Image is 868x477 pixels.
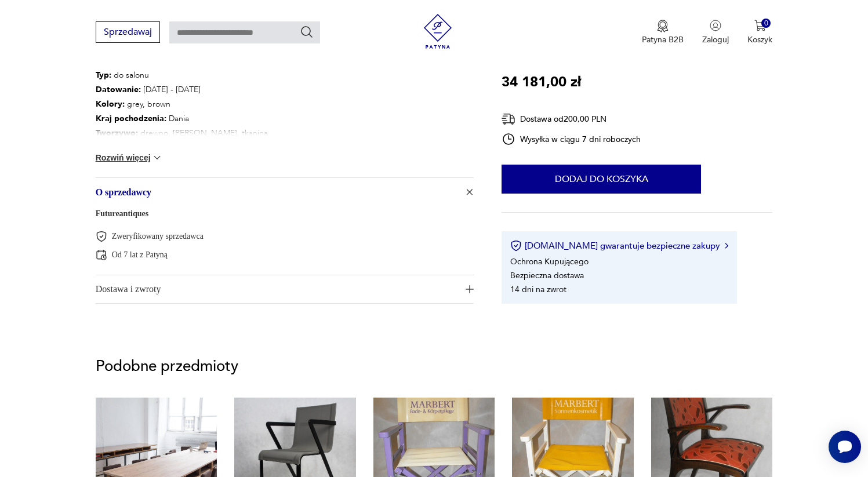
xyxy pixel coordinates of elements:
[725,243,728,249] img: Ikona strzałki w prawo
[96,359,773,373] p: Podobne przedmioty
[112,249,168,260] p: Od 7 lat z Patyną
[710,20,721,31] img: Ikonka użytkownika
[420,14,455,49] img: Patyna - sklep z meblami i dekoracjami vintage
[96,99,125,110] b: Kolory :
[761,19,771,28] div: 0
[510,240,522,252] img: Ikona certyfikatu
[502,112,515,126] img: Ikona dostawy
[96,231,107,242] img: Zweryfikowany sprzedawca
[502,165,701,194] button: Dodaj do koszyka
[96,152,163,163] button: Rozwiń więcej
[96,275,474,303] button: Ikona plusaDostawa i zwroty
[96,249,107,261] img: Od 7 lat z Patyną
[747,34,772,45] p: Koszyk
[642,34,684,45] p: Patyna B2B
[151,152,163,163] img: chevron down
[300,25,314,39] button: Szukaj
[96,21,160,43] button: Sprzedawaj
[96,275,458,303] span: Dostawa i zwroty
[747,20,772,45] button: 0Koszyk
[510,240,728,252] button: [DOMAIN_NAME] gwarantuje bezpieczne zakupy
[96,128,138,139] b: Tworzywo :
[829,431,861,463] iframe: Smartsupp widget button
[96,70,111,81] b: Typ :
[702,20,729,45] button: Zaloguj
[96,111,343,126] p: Dania
[502,132,641,146] div: Wysyłka w ciągu 7 dni roboczych
[96,113,166,124] b: Kraj pochodzenia :
[642,20,684,45] a: Ikona medaluPatyna B2B
[112,231,204,242] p: Zweryfikowany sprzedawca
[96,126,343,140] p: drewno, [PERSON_NAME], tkanina
[657,20,669,32] img: Ikona medalu
[510,256,589,267] li: Ochrona Kupującego
[702,34,729,45] p: Zaloguj
[510,284,566,295] li: 14 dni na zwrot
[642,20,684,45] button: Patyna B2B
[96,97,343,111] p: grey, brown
[96,29,160,37] a: Sprzedawaj
[96,82,343,97] p: [DATE] - [DATE]
[96,178,474,206] button: Ikona plusaO sprzedawcy
[510,270,584,281] li: Bezpieczna dostawa
[96,206,474,275] div: Ikona plusaO sprzedawcy
[464,186,475,198] img: Ikona plusa
[502,71,581,93] p: 34 181,00 zł
[96,209,149,218] a: Futureantiques
[754,20,766,31] img: Ikona koszyka
[96,84,141,95] b: Datowanie :
[96,178,458,206] span: O sprzedawcy
[96,68,343,82] p: do salonu
[466,285,474,293] img: Ikona plusa
[502,112,641,126] div: Dostawa od 200,00 PLN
